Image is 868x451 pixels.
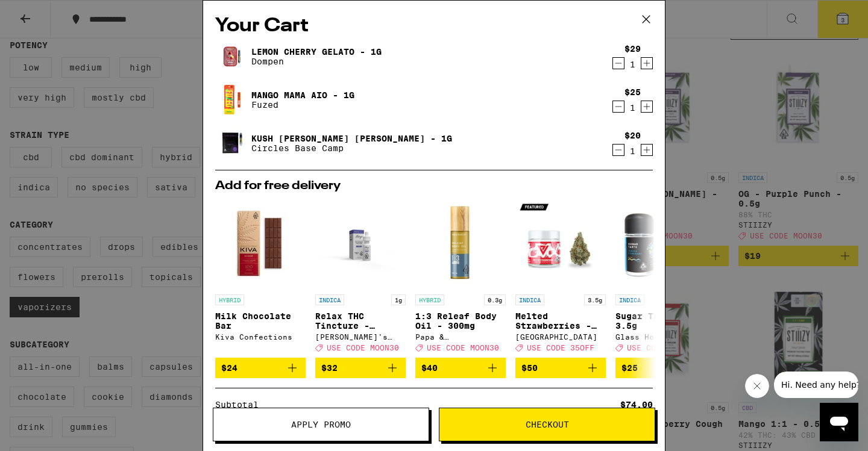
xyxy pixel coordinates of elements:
[615,358,706,378] button: Add to bag
[213,408,429,441] button: Apply Promo
[484,294,506,305] p: 0.3g
[621,363,638,373] span: $25
[315,333,406,341] div: [PERSON_NAME]'s Medicinals
[521,363,538,373] span: $50
[215,333,306,341] div: Kiva Confections
[215,198,306,288] img: Kiva Confections - Milk Chocolate Bar
[415,358,506,378] button: Add to bag
[624,44,641,54] div: $29
[615,311,706,331] p: Sugar Tarts - 3.5g
[515,198,606,358] a: Open page for Melted Strawberries - 3.5g from Ember Valley
[612,57,624,69] button: Decrement
[215,180,653,192] h2: Add for free delivery
[421,363,438,373] span: $40
[612,101,624,113] button: Decrement
[527,344,594,352] span: USE CODE 35OFF
[251,100,354,110] p: Fuzed
[391,294,406,305] p: 1g
[584,294,606,305] p: 3.5g
[315,294,344,305] p: INDICA
[820,403,858,441] iframe: Button to launch messaging window
[315,198,406,358] a: Open page for Relax THC Tincture - 1000mg from Mary's Medicinals
[7,8,87,18] span: Hi. Need any help?
[215,358,306,378] button: Add to bag
[515,333,606,341] div: [GEOGRAPHIC_DATA]
[415,294,444,305] p: HYBRID
[615,333,706,341] div: Glass House
[641,144,653,156] button: Increment
[515,311,606,331] p: Melted Strawberries - 3.5g
[215,311,306,331] p: Milk Chocolate Bar
[515,294,544,305] p: INDICA
[624,131,641,140] div: $20
[215,40,249,73] img: Lemon Cherry Gelato - 1g
[612,144,624,156] button: Decrement
[615,198,706,288] img: Glass House - Sugar Tarts - 3.5g
[221,363,237,373] span: $24
[251,90,354,100] a: Mango Mama AIO - 1g
[624,87,641,97] div: $25
[624,103,641,113] div: 1
[251,57,382,66] p: Dompen
[215,83,249,117] img: Mango Mama AIO - 1g
[215,126,249,160] img: Kush Berry Bliss - 1g
[615,294,644,305] p: INDICA
[415,198,506,288] img: Papa & Barkley - 1:3 Releaf Body Oil - 300mg
[321,363,338,373] span: $32
[627,344,699,352] span: USE CODE MOON30
[624,60,641,69] div: 1
[515,198,606,288] img: Ember Valley - Melted Strawberries - 3.5g
[745,374,769,398] iframe: Close message
[427,344,499,352] span: USE CODE MOON30
[774,372,858,398] iframe: Message from company
[251,134,452,143] a: Kush [PERSON_NAME] [PERSON_NAME] - 1g
[415,311,506,331] p: 1:3 Releaf Body Oil - 300mg
[215,198,306,358] a: Open page for Milk Chocolate Bar from Kiva Confections
[415,198,506,358] a: Open page for 1:3 Releaf Body Oil - 300mg from Papa & Barkley
[641,57,653,69] button: Increment
[315,311,406,331] p: Relax THC Tincture - 1000mg
[624,146,641,156] div: 1
[526,420,569,429] span: Checkout
[291,420,351,429] span: Apply Promo
[620,400,653,409] div: $74.00
[327,344,399,352] span: USE CODE MOON30
[251,47,382,57] a: Lemon Cherry Gelato - 1g
[641,101,653,113] button: Increment
[215,13,653,40] h2: Your Cart
[215,400,267,409] div: Subtotal
[415,333,506,341] div: Papa & [PERSON_NAME]
[251,143,452,153] p: Circles Base Camp
[315,198,406,288] img: Mary's Medicinals - Relax THC Tincture - 1000mg
[315,358,406,378] button: Add to bag
[439,408,655,441] button: Checkout
[515,358,606,378] button: Add to bag
[615,198,706,358] a: Open page for Sugar Tarts - 3.5g from Glass House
